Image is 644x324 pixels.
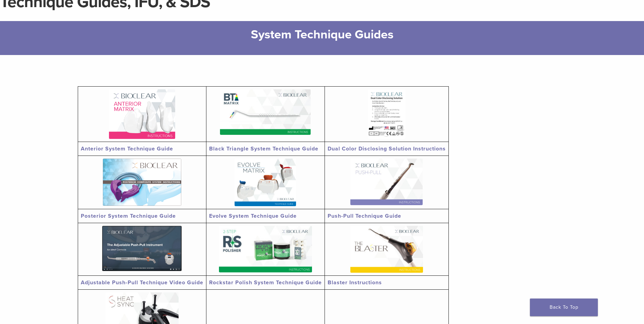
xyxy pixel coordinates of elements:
[530,299,598,316] a: Back To Top
[209,145,318,152] a: Black Triangle System Technique Guide
[328,279,382,286] a: Blaster Instructions
[209,213,297,219] a: Evolve System Technique Guide
[112,26,532,43] h2: System Technique Guides
[81,213,176,219] a: Posterior System Technique Guide
[81,279,203,286] a: Adjustable Push-Pull Technique Video Guide
[81,145,173,152] a: Anterior System Technique Guide
[328,213,401,219] a: Push-Pull Technique Guide
[209,279,322,286] a: Rockstar Polish System Technique Guide
[328,145,446,152] a: Dual Color Disclosing Solution Instructions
